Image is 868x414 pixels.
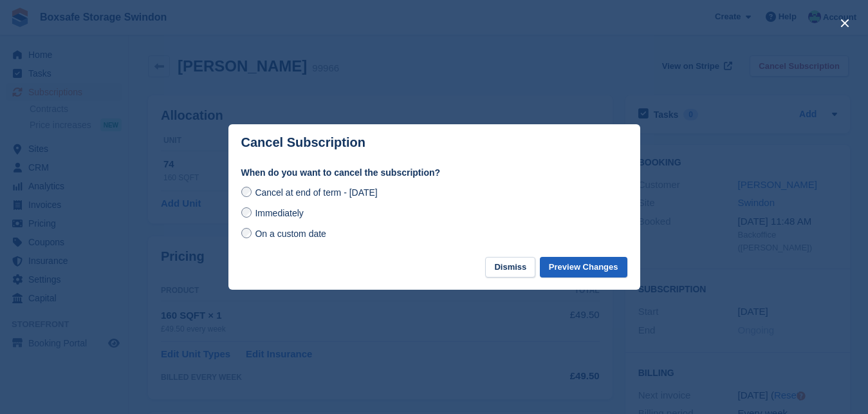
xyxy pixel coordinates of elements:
[255,187,377,198] span: Cancel at end of term - [DATE]
[835,13,855,33] button: close
[255,208,303,218] span: Immediately
[241,207,252,218] input: Immediately
[241,135,365,150] p: Cancel Subscription
[241,166,627,180] label: When do you want to cancel the subscription?
[255,229,326,239] span: On a custom date
[540,257,627,278] button: Preview Changes
[241,187,252,197] input: Cancel at end of term - [DATE]
[485,257,535,278] button: Dismiss
[241,228,252,238] input: On a custom date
